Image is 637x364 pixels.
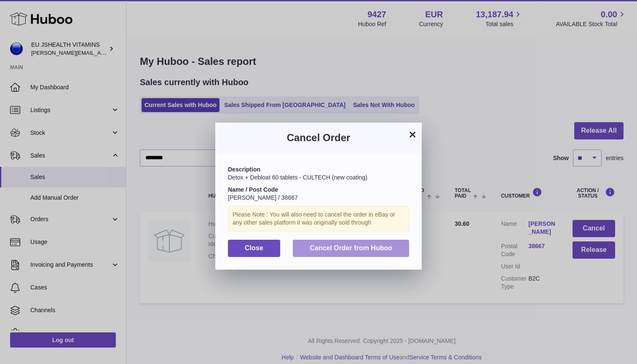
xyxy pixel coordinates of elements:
[293,240,409,257] button: Cancel Order from Huboo
[228,240,280,257] button: Close
[228,166,260,173] strong: Description
[228,186,278,193] strong: Name / Post Code
[310,244,392,252] span: Cancel Order from Huboo
[228,194,298,201] span: [PERSON_NAME] / 38667
[407,129,418,139] button: ×
[228,206,409,231] div: Please Note : You will also need to cancel the order in eBay or any other sales platform it was o...
[228,174,367,181] span: Detox + Debloat 60 tablets - CULTECH (new coating)
[228,131,409,145] h3: Cancel Order
[245,244,263,252] span: Close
